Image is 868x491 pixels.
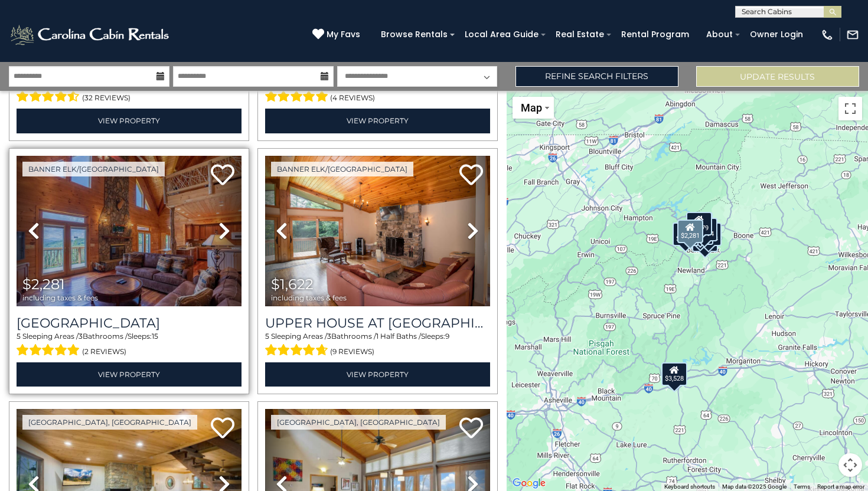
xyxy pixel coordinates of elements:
[271,294,347,302] span: including taxes & fees
[265,315,490,331] a: Upper House at [GEOGRAPHIC_DATA]
[82,344,126,359] span: (2 reviews)
[838,453,862,477] button: Map camera controls
[265,332,269,341] span: 5
[510,476,549,491] img: Google
[22,415,197,430] a: [GEOGRAPHIC_DATA], [GEOGRAPHIC_DATA]
[271,162,413,176] a: Banner Elk/[GEOGRAPHIC_DATA]
[513,97,554,119] button: Change map style
[312,28,363,41] a: My Favs
[22,162,165,176] a: Banner Elk/[GEOGRAPHIC_DATA]
[265,77,490,106] div: Sleeping Areas / Bathrooms / Sleeps:
[459,163,483,188] a: Add to favorites
[550,25,610,44] a: Real Estate
[265,331,490,359] div: Sleeping Areas / Bathrooms / Sleeps:
[744,25,809,44] a: Owner Login
[211,416,234,441] a: Add to favorites
[152,332,158,341] span: 15
[661,362,687,386] div: $3,528
[265,362,490,387] a: View Property
[22,276,65,293] span: $2,281
[664,483,715,491] button: Keyboard shortcuts
[686,212,712,235] div: $1,779
[722,483,787,490] span: Map data ©2025 Google
[17,332,21,341] span: 5
[376,332,421,341] span: 1 Half Baths /
[82,90,130,106] span: (32 reviews)
[445,332,449,341] span: 9
[17,77,242,106] div: Sleeping Areas / Bathrooms / Sleeps:
[838,97,862,120] button: Toggle fullscreen view
[17,315,242,331] a: [GEOGRAPHIC_DATA]
[327,332,331,341] span: 3
[821,28,834,41] img: phone-regular-white.png
[211,163,234,188] a: Add to favorites
[17,156,242,306] img: thumbnail_163466674.jpeg
[22,294,98,302] span: including taxes & fees
[17,362,242,387] a: View Property
[79,332,83,341] span: 3
[794,483,810,490] a: Terms (opens in new tab)
[521,102,542,114] span: Map
[330,90,375,106] span: (4 reviews)
[459,25,544,44] a: Local Area Guide
[696,66,859,87] button: Update Results
[265,109,490,133] a: View Property
[271,415,446,430] a: [GEOGRAPHIC_DATA], [GEOGRAPHIC_DATA]
[17,315,242,331] h3: Sunset View Lodge
[846,28,859,41] img: mail-regular-white.png
[375,25,453,44] a: Browse Rentals
[459,416,483,441] a: Add to favorites
[515,66,678,87] a: Refine Search Filters
[817,483,864,490] a: Report a map error
[17,331,242,359] div: Sleeping Areas / Bathrooms / Sleeps:
[677,220,703,243] div: $2,281
[9,23,172,47] img: White-1-2.png
[265,315,490,331] h3: Upper House at Tiffanys Estate
[615,25,695,44] a: Rental Program
[673,222,699,246] div: $1,604
[330,344,374,359] span: (9 reviews)
[510,476,549,491] a: Open this area in Google Maps (opens a new window)
[691,218,717,241] div: $2,994
[17,109,242,133] a: View Property
[265,156,490,306] img: thumbnail_163273264.jpeg
[700,25,739,44] a: About
[327,28,360,41] span: My Favs
[271,276,314,293] span: $1,622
